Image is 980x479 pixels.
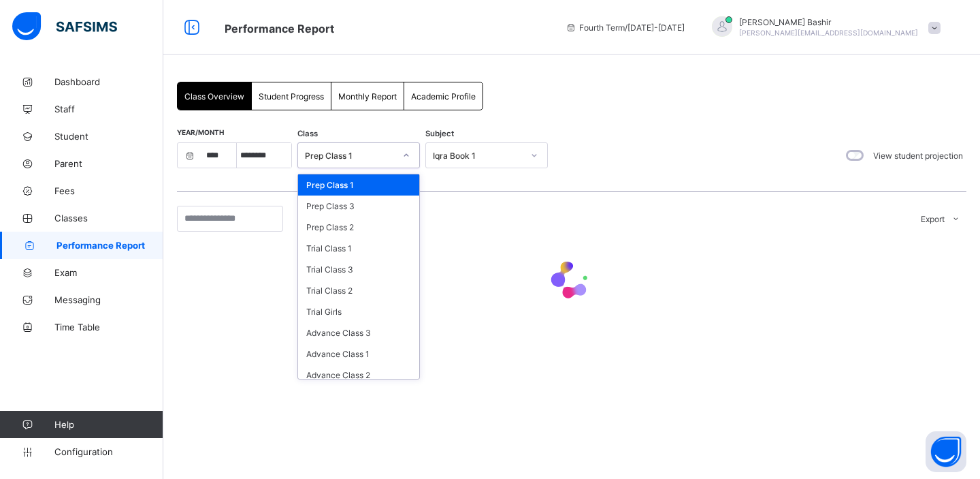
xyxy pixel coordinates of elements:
span: Configuration [54,446,163,457]
span: [PERSON_NAME] Bashir [739,17,918,27]
span: session/term information [566,22,685,33]
span: Messaging [54,294,163,305]
div: HamidBashir [698,16,947,39]
span: Time Table [54,322,163,333]
span: Subject [425,129,454,138]
div: Advance Class 1 [298,343,419,365]
span: Monthly Report [338,91,397,102]
span: [PERSON_NAME][EMAIL_ADDRESS][DOMAIN_NAME] [739,29,918,37]
button: Open asap [926,431,966,472]
span: Class [297,129,318,138]
div: Prep Class 1 [298,174,419,196]
label: View student projection [873,151,963,161]
span: Academic Profile [411,91,476,102]
span: Year/Month [177,128,224,136]
div: Trial Girls [298,301,419,322]
span: Fees [54,185,163,196]
span: Staff [54,104,163,114]
span: Exam [54,267,163,278]
span: Broadsheet [225,22,334,35]
div: Prep Class 3 [298,196,419,217]
div: Trial Class 2 [298,280,419,301]
span: Student Progress [259,91,324,102]
span: Class Overview [184,91,244,102]
div: Trial Class 1 [298,238,419,259]
span: Dashboard [54,76,163,87]
img: safsims [12,12,117,41]
div: Advance Class 3 [298,322,419,343]
span: Performance Report [56,240,163,251]
div: Advance Class 2 [298,365,419,386]
span: Parent [54,158,163,169]
span: Help [54,419,163,430]
div: Iqra Book 1 [433,151,523,161]
span: Student [54,131,163,142]
div: Prep Class 2 [298,217,419,238]
div: Prep Class 1 [305,151,395,161]
span: Export [921,214,945,224]
span: Classes [54,213,163,223]
div: Trial Class 3 [298,259,419,280]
